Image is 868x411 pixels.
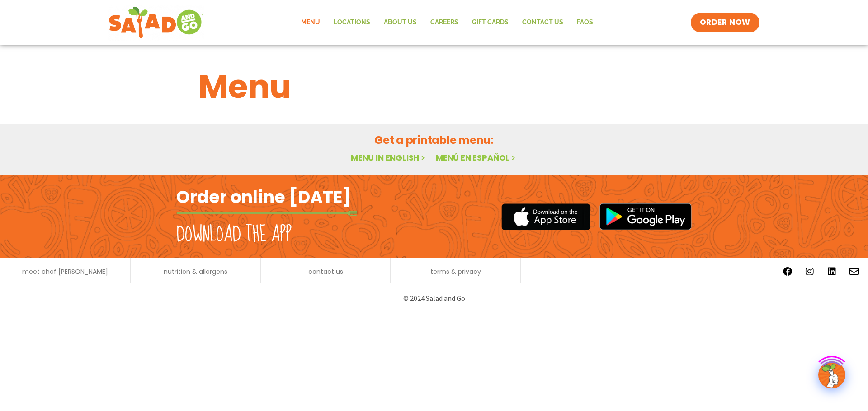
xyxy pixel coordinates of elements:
a: nutrition & allergens [164,268,227,275]
a: terms & privacy [430,268,481,275]
h2: Order online [DATE] [176,186,351,208]
a: Careers [424,12,465,33]
h2: Download the app [176,222,292,247]
p: © 2024 Salad and Go [181,292,687,305]
a: meet chef [PERSON_NAME] [22,268,108,275]
img: fork [176,211,357,216]
a: Menú en español [436,152,517,163]
a: contact us [308,268,343,275]
nav: Menu [294,12,600,33]
img: appstore [501,202,590,231]
span: ORDER NOW [700,17,750,28]
h1: Menu [198,62,670,111]
a: Menu [294,12,327,33]
a: FAQs [570,12,600,33]
h2: Get a printable menu: [198,132,670,148]
a: Locations [327,12,377,33]
a: About Us [377,12,424,33]
a: Menu in English [351,152,427,163]
a: GIFT CARDS [465,12,515,33]
img: new-SAG-logo-768×292 [108,5,204,41]
img: google_play [599,203,692,230]
a: Contact Us [515,12,570,33]
a: ORDER NOW [691,13,759,32]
